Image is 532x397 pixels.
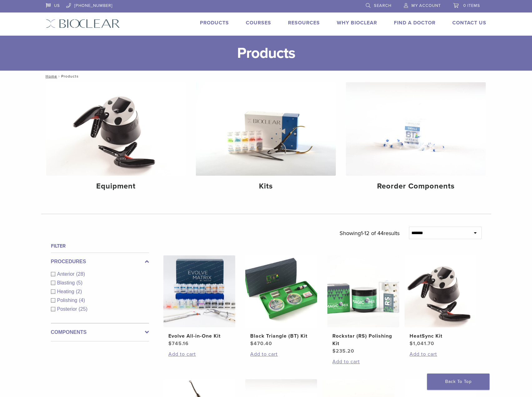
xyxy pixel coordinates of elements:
span: Blasting [57,280,77,285]
a: Kits [196,82,336,196]
h4: Filter [51,242,149,250]
h2: Evolve All-in-One Kit [168,332,230,340]
a: Resources [288,20,320,26]
a: Add to cart: “HeatSync Kit” [410,350,471,358]
h2: Rockstar (RS) Polishing Kit [332,332,394,347]
label: Components [51,329,149,336]
nav: Products [41,71,491,82]
img: Kits [196,82,336,176]
span: (4) [79,298,85,303]
span: Polishing [57,298,79,303]
span: / [57,75,61,78]
span: Anterior [57,271,76,277]
h4: Equipment [51,181,181,192]
bdi: 235.20 [332,348,354,354]
span: (5) [76,280,82,285]
h2: Black Triangle (BT) Kit [250,332,312,340]
a: Add to cart: “Black Triangle (BT) Kit” [250,350,312,358]
a: Black Triangle (BT) KitBlack Triangle (BT) Kit $470.40 [245,255,318,347]
h4: Kits [201,181,331,192]
a: Rockstar (RS) Polishing KitRockstar (RS) Polishing Kit $235.20 [327,255,400,355]
span: 0 items [463,3,480,8]
img: Rockstar (RS) Polishing Kit [327,255,399,327]
span: My Account [411,3,441,8]
img: Reorder Components [346,82,486,176]
a: Products [200,20,229,26]
p: Showing results [340,227,400,240]
a: Contact Us [452,20,486,26]
a: Courses [246,20,271,26]
bdi: 470.40 [250,340,272,347]
bdi: 1,041.70 [410,340,434,347]
span: Search [374,3,391,8]
a: Find A Doctor [394,20,435,26]
span: $ [168,340,172,347]
span: (28) [76,271,85,277]
img: Bioclear [46,19,120,28]
a: Add to cart: “Evolve All-in-One Kit” [168,350,230,358]
a: Evolve All-in-One KitEvolve All-in-One Kit $745.16 [163,255,236,347]
span: 1-12 of 44 [361,230,384,237]
h2: HeatSync Kit [410,332,471,340]
span: Heating [57,289,76,294]
img: Evolve All-in-One Kit [163,255,235,327]
img: Equipment [46,82,186,176]
img: Black Triangle (BT) Kit [245,255,317,327]
a: Home [44,74,57,78]
span: (2) [76,289,82,294]
span: $ [332,348,336,354]
a: Back To Top [427,374,490,390]
a: HeatSync KitHeatSync Kit $1,041.70 [404,255,477,347]
a: Why Bioclear [337,20,377,26]
span: Posterior [57,306,79,312]
span: (25) [79,306,87,312]
a: Reorder Components [346,82,486,196]
bdi: 745.16 [168,340,189,347]
a: Add to cart: “Rockstar (RS) Polishing Kit” [332,358,394,365]
span: $ [410,340,413,347]
a: Equipment [46,82,186,196]
label: Procedures [51,258,149,265]
span: $ [250,340,254,347]
h4: Reorder Components [351,181,481,192]
img: HeatSync Kit [405,255,476,327]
